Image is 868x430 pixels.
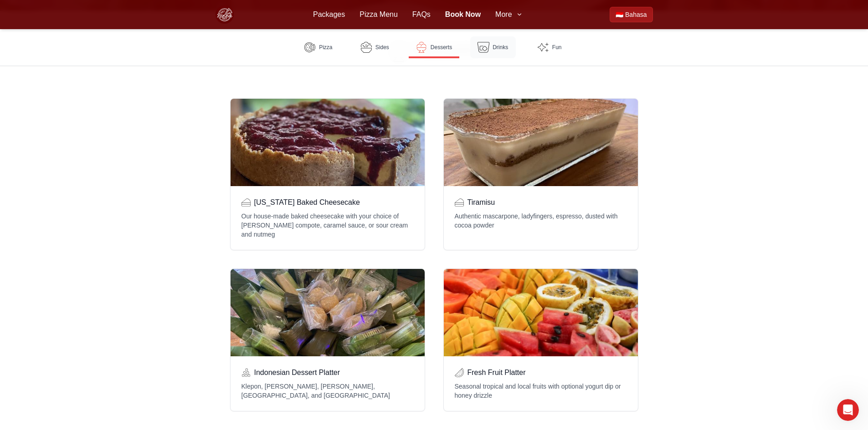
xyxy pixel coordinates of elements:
[455,212,627,230] p: Authentic mascarpone, ladyfingers, espresso, dusted with cocoa powder
[478,41,489,53] img: Drinks
[254,197,360,208] h4: [US_STATE] Baked Cheesecake
[241,212,414,239] p: Our house-made baked cheesecake with your choice of [PERSON_NAME] compote, caramel sauce, or sour...
[360,9,398,20] a: Pizza Menu
[455,382,627,400] p: Seasonal tropical and local fruits with optional yogurt dip or honey drizzle
[216,5,234,24] img: Bali Pizza Party Logo
[431,44,452,51] span: Desserts
[527,36,572,58] a: Fun
[375,44,389,51] span: Sides
[610,7,652,22] a: Beralih ke Bahasa Indonesia
[409,36,459,58] a: Desserts
[231,99,425,186] div: New York Baked Cheesecake
[412,9,431,20] a: FAQs
[493,44,508,51] span: Drinks
[416,42,427,53] img: Desserts
[304,42,315,53] img: Pizza
[241,198,251,207] img: cake-slice
[231,269,425,356] div: Indonesian Dessert Platter
[241,368,251,377] img: cubes-stacked
[254,367,340,378] h4: Indonesian Dessert Platter
[319,44,332,51] span: Pizza
[470,36,516,58] a: Drinks
[552,44,562,51] span: Fun
[837,399,859,421] iframe: Intercom live chat
[625,10,647,19] span: Bahasa
[538,42,549,53] img: Fun
[495,9,512,20] span: More
[495,9,523,20] button: More
[445,9,481,20] a: Book Now
[455,198,464,207] img: cake-slice
[296,36,341,58] a: Pizza
[352,36,398,58] a: Sides
[313,9,345,20] a: Packages
[444,269,638,356] div: Fresh Fruit Platter
[444,99,638,186] div: Tiramisu
[467,367,526,378] h4: Fresh Fruit Platter
[467,197,495,208] h4: Tiramisu
[241,382,414,400] p: Klepon, [PERSON_NAME], [PERSON_NAME], [GEOGRAPHIC_DATA], and [GEOGRAPHIC_DATA]
[361,42,372,53] img: Sides
[455,368,464,377] img: watermelon-slice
